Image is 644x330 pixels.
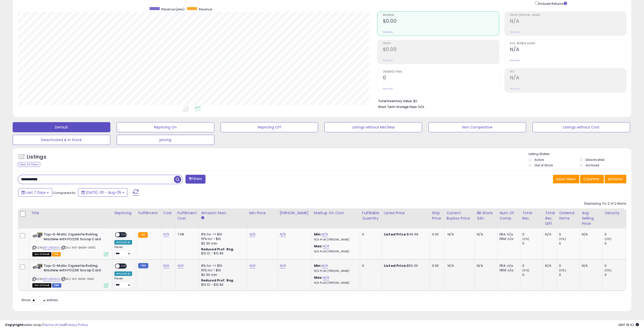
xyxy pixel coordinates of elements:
[383,75,499,82] h2: 0
[605,268,612,272] small: (0%)
[448,232,454,237] span: N/A
[5,323,88,327] div: seller snap | |
[61,246,96,250] span: | SKU: W9-BM8N-6RRS
[432,263,440,268] div: 0.00
[448,263,454,268] span: N/A
[500,210,518,221] div: Num of Comp.
[477,210,495,221] div: BB Share 24h.
[44,263,105,274] b: Top-O-Matic Cigarette Rolling Machine with FOZZIE Scoop Card
[321,232,327,237] a: N/A
[383,59,392,62] small: Prev: N/A
[314,210,358,216] div: Markup on Cost
[201,268,243,273] div: 15% for > $10
[117,122,214,132] button: Repricing On
[221,122,318,132] button: Repricing Off
[199,7,212,11] span: Revenue
[201,247,234,251] b: Reduced Prof. Rng.
[32,252,51,256] span: All listings that are currently out of stock and unavailable for purchase on Amazon
[314,263,322,268] b: Min:
[13,122,110,132] button: Default
[383,47,499,53] h2: $0.00
[43,277,60,281] a: B0FLNKG542
[580,175,604,183] button: Columns
[163,263,169,268] a: N/A
[545,263,553,268] div: N/A
[314,244,323,249] b: Max:
[605,263,625,268] div: 0
[500,268,516,273] div: FBM: n/a
[362,232,378,237] div: 0
[584,201,626,206] div: Displaying 1 to 2 of 2 items
[31,210,110,216] div: Title
[114,277,132,288] div: Preset:
[605,237,612,241] small: (0%)
[43,322,65,327] a: Terms of Use
[384,210,428,216] div: Listed Price
[18,162,40,167] div: Clear All Filters
[249,263,255,268] a: N/A
[446,210,472,221] div: Current Buybox Price
[605,241,625,246] div: 0
[383,18,499,25] h2: $0.00
[378,98,622,104] li: $0
[522,232,543,237] div: 0
[66,322,88,327] a: Privacy Policy
[432,210,442,221] div: Ship Price
[314,232,322,237] b: Min:
[314,281,356,285] p: N/A Profit [PERSON_NAME]
[177,210,197,221] div: Fulfillment Cost
[582,263,598,268] div: N/A
[43,246,60,250] a: B0FLNKG542
[201,278,234,282] b: Reduced Prof. Rng.
[201,263,243,268] div: 8% for <= $10
[185,175,205,184] button: Filters
[78,188,128,197] button: [DATE]-30 - Aug-05
[114,240,132,245] div: Amazon AI
[418,104,424,109] span: N/A
[522,237,529,241] small: (0%)
[138,263,148,268] small: FBM
[314,275,323,280] b: Max:
[44,232,105,243] b: Top-O-Matic Cigarette Rolling Machine with FOZZIE Scoop Card
[26,190,46,195] span: Last 7 Days
[605,273,625,277] div: 0
[249,232,255,237] a: N/A
[522,273,543,277] div: 0
[559,263,579,268] div: 0
[378,99,412,103] b: Total Inventory Value:
[161,7,184,11] span: Revenue (prev)
[163,232,169,237] a: N/A
[605,232,625,237] div: 0
[384,232,426,237] div: $49.99
[362,210,380,221] div: Fulfillable Quantity
[312,208,360,228] th: The percentage added to the cost of goods (COGS) that forms the calculator for Min & Max prices.
[86,190,121,195] span: [DATE]-30 - Aug-05
[545,210,555,226] div: Total Rev. Diff.
[531,1,573,6] div: Include Returns
[52,252,61,256] span: FBA
[138,210,159,216] div: Fulfillment
[138,232,148,238] small: FBA
[383,71,499,73] span: Ordered Items
[120,233,128,237] span: OFF
[201,237,243,241] div: 15% for > $10
[534,158,544,162] label: Active
[559,241,579,246] div: 0
[201,251,243,256] div: $10.01 - $10.83
[510,71,626,73] span: ROI
[522,263,543,268] div: 0
[120,264,128,268] span: OFF
[383,42,499,45] span: Profit
[18,188,52,197] button: Last 7 Days
[510,59,520,62] small: Prev: N/A
[27,153,46,161] h5: Listings
[314,238,356,241] p: N/A Profit [PERSON_NAME]
[477,263,493,268] div: N/A
[249,210,275,216] div: Min Price
[432,232,440,237] div: 0.00
[114,210,134,216] div: Repricing
[384,263,426,268] div: $50.00
[510,18,626,25] h2: N/A
[510,47,626,53] h2: N/A
[32,263,43,269] img: 41+7SeTWamL._SL40_.jpg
